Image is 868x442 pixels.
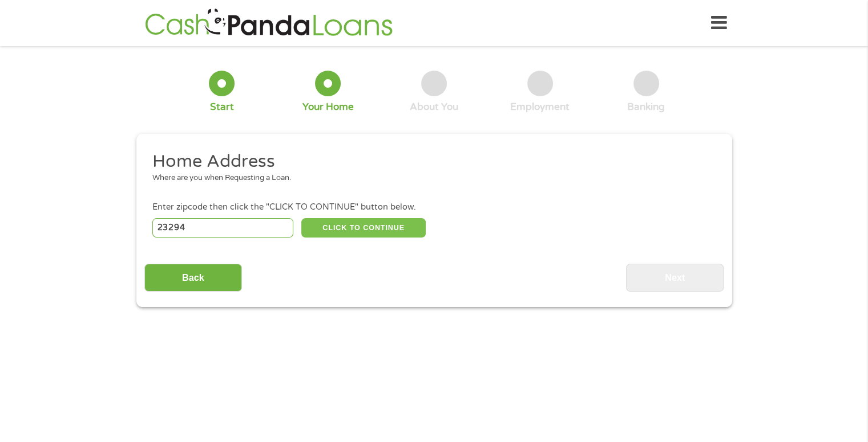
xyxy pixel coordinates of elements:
[301,218,426,238] button: CLICK TO CONTINUE
[210,101,234,113] div: Start
[152,150,707,173] h2: Home Address
[626,264,724,292] input: Next
[152,201,715,214] div: Enter zipcode then click the "CLICK TO CONTINUE" button below.
[152,173,707,184] div: Where are you when Requesting a Loan.
[144,264,242,292] input: Back
[152,218,293,238] input: Enter Zipcode (e.g 01510)
[142,7,396,39] img: GetLoanNow Logo
[627,101,665,113] div: Banking
[302,101,354,113] div: Your Home
[510,101,570,113] div: Employment
[410,101,458,113] div: About You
